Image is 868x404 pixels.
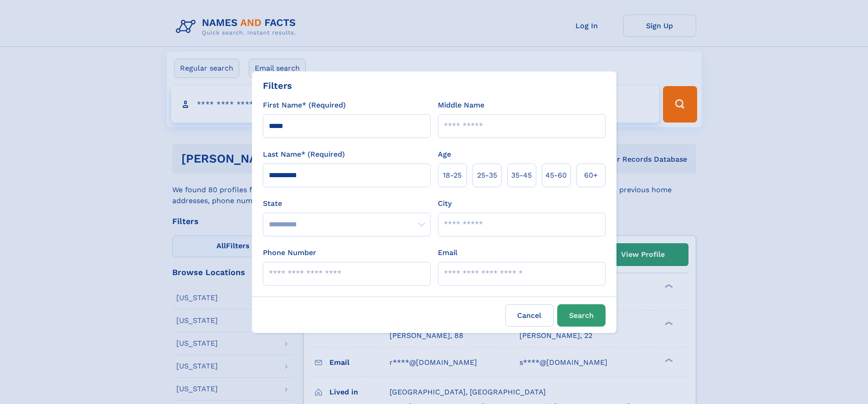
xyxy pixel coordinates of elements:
[263,149,345,160] label: Last Name* (Required)
[263,79,292,92] div: Filters
[263,100,346,111] label: First Name* (Required)
[511,170,532,181] span: 35‑45
[477,170,497,181] span: 25‑35
[263,198,431,209] label: State
[438,247,457,258] label: Email
[505,304,554,327] label: Cancel
[557,304,606,327] button: Search
[263,247,316,258] label: Phone Number
[438,149,451,160] label: Age
[438,100,484,111] label: Middle Name
[443,170,462,181] span: 18‑25
[545,170,567,181] span: 45‑60
[584,170,598,181] span: 60+
[438,198,452,209] label: City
